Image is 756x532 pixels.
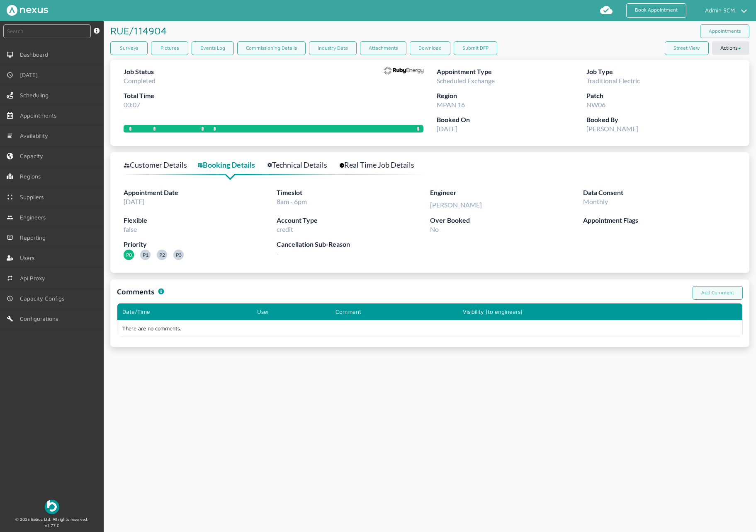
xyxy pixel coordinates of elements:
button: Actions [712,41,749,55]
span: credit [277,225,293,233]
span: [DATE] [437,125,457,132]
span: 00:07 [124,101,140,108]
a: Industry Data [309,41,357,55]
label: Appointment Date [124,188,277,198]
img: md-build.svg [7,315,13,322]
span: Traditional Electric [586,77,640,84]
img: md-contract.svg [7,194,13,200]
span: false [124,225,137,233]
img: md-desktop.svg [7,51,13,58]
label: Over Booked [430,215,583,226]
button: Street View [665,41,709,55]
span: Capacity Configs [20,295,68,302]
span: Scheduled Exchange [437,77,495,84]
span: P1 [140,250,151,260]
label: Patch [586,91,736,101]
span: [DATE] [20,72,41,78]
img: md-time.svg [7,72,13,78]
a: Real Time Job Details [340,159,423,171]
div: [PERSON_NAME] [430,201,522,209]
span: 8am - 6pm [277,197,307,205]
span: No [430,225,439,233]
span: P2 [157,250,167,260]
a: Surveys [110,41,148,55]
label: Booked By [586,115,736,125]
img: capacity-left-menu.svg [7,153,13,159]
a: Events Log [192,41,234,55]
span: Configurations [20,315,61,322]
img: user-left-menu.svg [7,255,13,261]
input: Search by: Ref, PostCode, MPAN, MPRN, Account, Customer [3,24,91,38]
img: md-time.svg [7,295,13,302]
label: Appointment Flags [583,215,736,226]
span: Engineers [20,214,49,221]
label: Account Type [277,215,430,226]
span: NW06 [586,101,605,108]
label: Engineer [430,188,583,198]
span: MPAN 16 [437,101,465,108]
a: Booking Details [198,159,264,171]
span: Dashboard [20,51,51,58]
img: Beboc Logo [45,500,59,514]
span: Completed [124,77,156,84]
label: Priority [124,239,277,250]
label: Data Consent [583,188,736,198]
a: Customer Details [124,159,196,171]
span: P0 [124,250,134,260]
label: Flexible [124,215,277,226]
img: md-cloud-done.svg [600,3,613,17]
span: - [277,250,430,257]
a: Commissioning Details [237,41,306,55]
td: There are no comments. [117,320,707,337]
label: Job Status [124,67,156,77]
span: Scheduling [20,92,52,99]
img: md-repeat.svg [7,275,13,282]
a: Book Appointment [626,3,686,18]
span: P3 [173,250,184,260]
h1: Comments [117,286,155,297]
label: Appointment Type [437,67,586,77]
th: Visibility (to engineers) [458,303,707,320]
span: [PERSON_NAME] [586,125,638,132]
img: Nexus [7,5,48,16]
span: Reporting [20,234,49,241]
img: md-book.svg [7,234,13,241]
th: User [252,303,331,320]
span: Regions [20,173,44,180]
img: md-people.svg [7,214,13,221]
span: [DATE] [124,197,144,205]
button: Submit DFP [454,41,497,55]
a: Attachments [360,41,406,55]
span: Users [20,255,38,261]
img: appointments-left-menu.svg [7,112,13,119]
span: Availability [20,132,51,139]
label: Total Time [124,91,156,101]
span: Suppliers [20,194,47,200]
button: Download [410,41,450,55]
label: Cancellation Sub-Reason [277,239,430,250]
span: Appointments [20,112,60,119]
a: Pictures [151,41,188,55]
th: Comment [331,303,458,320]
a: Appointments [700,24,749,38]
h1: RUE/114904 ️️️ [110,21,170,40]
span: Capacity [20,153,46,159]
span: Api Proxy [20,275,49,282]
img: regions.left-menu.svg [7,173,13,180]
th: Date/Time [117,303,252,320]
img: scheduling-left-menu.svg [7,92,13,99]
label: Region [437,91,586,101]
label: Job Type [586,67,736,77]
a: Technical Details [267,159,336,171]
img: md-list.svg [7,132,13,139]
label: Booked On [437,115,586,125]
label: Timeslot [277,188,430,198]
img: Supplier Logo [384,67,423,75]
span: Monthly [583,197,608,205]
a: Add Comment [693,286,743,300]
